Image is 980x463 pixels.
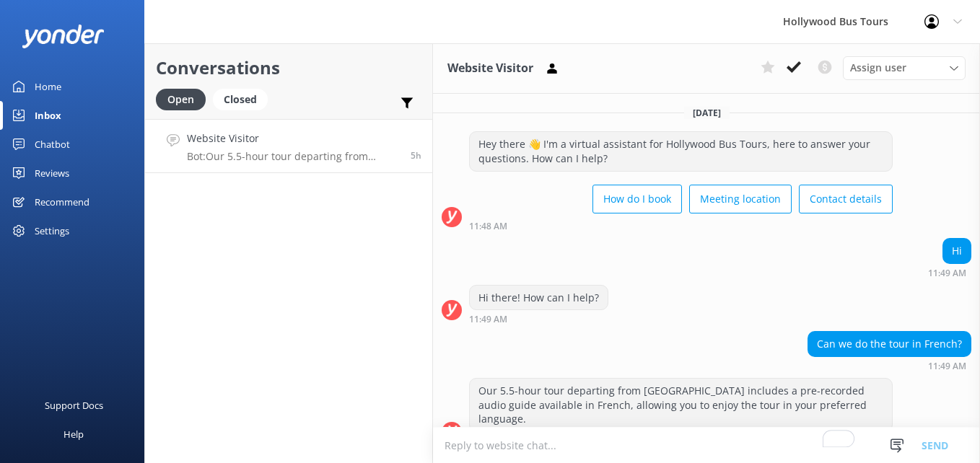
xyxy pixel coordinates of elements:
[187,131,400,146] h4: Website Visitor
[808,332,971,356] div: Can we do the tour in French?
[928,362,966,371] strong: 11:49 AM
[22,25,105,48] img: yonder-white-logo.png
[928,269,966,278] strong: 11:49 AM
[35,130,70,159] div: Chatbot
[213,91,275,107] a: Closed
[808,361,971,371] div: Sep 23 2025 11:49am (UTC -07:00) America/Tijuana
[433,428,980,463] textarea: To enrich screen reader interactions, please activate Accessibility in Grammarly extension settings
[35,72,61,101] div: Home
[35,101,61,130] div: Inbox
[35,188,89,216] div: Recommend
[213,89,268,110] div: Closed
[592,185,682,213] button: How do I book
[156,89,206,110] div: Open
[35,216,69,245] div: Settings
[156,91,213,107] a: Open
[411,149,421,162] span: Sep 23 2025 11:49am (UTC -07:00) America/Tijuana
[35,159,69,188] div: Reviews
[799,185,893,213] button: Contact details
[469,314,608,324] div: Sep 23 2025 11:49am (UTC -07:00) America/Tijuana
[470,379,892,431] div: Our 5.5-hour tour departing from [GEOGRAPHIC_DATA] includes a pre-recorded audio guide available ...
[470,132,892,170] div: Hey there 👋 I'm a virtual assistant for Hollywood Bus Tours, here to answer your questions. How c...
[447,59,533,78] h3: Website Visitor
[469,221,893,231] div: Sep 23 2025 11:48am (UTC -07:00) America/Tijuana
[64,420,84,449] div: Help
[187,150,400,163] p: Bot: Our 5.5-hour tour departing from [GEOGRAPHIC_DATA] includes a pre-recorded audio guide avail...
[928,268,971,278] div: Sep 23 2025 11:49am (UTC -07:00) America/Tijuana
[684,107,730,119] span: [DATE]
[45,391,103,420] div: Support Docs
[470,286,608,310] div: Hi there! How can I help?
[843,56,966,79] div: Assign User
[850,60,906,76] span: Assign user
[689,185,792,213] button: Meeting location
[145,119,432,173] a: Website VisitorBot:Our 5.5-hour tour departing from [GEOGRAPHIC_DATA] includes a pre-recorded aud...
[469,315,507,324] strong: 11:49 AM
[943,239,971,263] div: Hi
[469,222,507,231] strong: 11:48 AM
[156,54,421,81] h2: Conversations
